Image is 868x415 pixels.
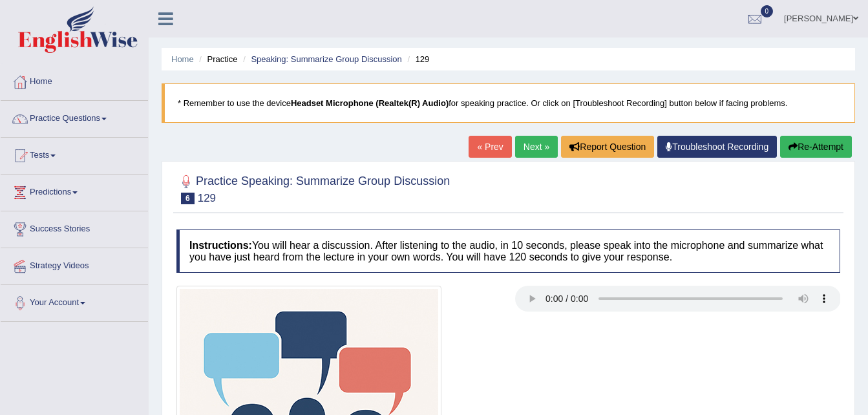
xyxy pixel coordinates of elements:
[1,138,148,170] a: Tests
[176,229,840,273] h4: You will hear a discussion. After listening to the audio, in 10 seconds, please speak into the mi...
[469,136,511,158] a: « Prev
[291,98,449,108] b: Headset Microphone (Realtek(R) Audio)
[198,192,216,204] small: 129
[1,101,148,133] a: Practice Questions
[171,54,194,64] a: Home
[1,64,148,96] a: Home
[189,240,252,251] b: Instructions:
[181,193,195,204] span: 6
[1,175,148,207] a: Predictions
[561,136,654,158] button: Report Question
[1,211,148,244] a: Success Stories
[404,53,429,65] li: 129
[780,136,852,158] button: Re-Attempt
[196,53,237,65] li: Practice
[1,248,148,281] a: Strategy Videos
[176,172,450,204] h2: Practice Speaking: Summarize Group Discussion
[162,83,855,123] blockquote: * Remember to use the device for speaking practice. Or click on [Troubleshoot Recording] button b...
[251,54,401,64] a: Speaking: Summarize Group Discussion
[657,136,777,158] a: Troubleshoot Recording
[515,136,558,158] a: Next »
[1,285,148,317] a: Your Account
[761,5,774,17] span: 0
